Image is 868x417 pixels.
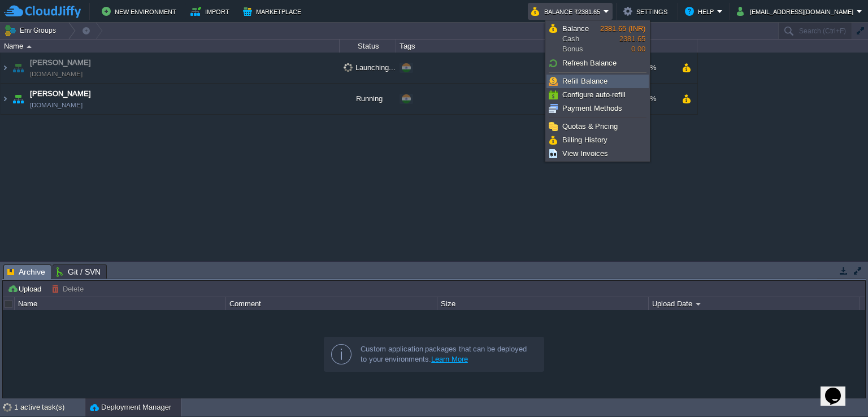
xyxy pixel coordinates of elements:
[562,90,626,99] span: Configure auto-refill
[562,77,607,85] span: Refill Balance
[547,57,648,69] a: Refresh Balance
[562,149,608,158] span: View Invoices
[562,104,622,112] span: Payment Methods
[27,45,32,48] img: AMDAwAAAACH5BAEAAAAALAAAAAABAAEAAAICRAEAOw==
[562,59,617,67] span: Refresh Balance
[562,136,607,144] span: Billing History
[57,265,101,279] span: Git / SVN
[562,122,618,131] span: Quotas & Pricing
[190,5,233,18] button: Import
[10,84,26,114] img: AMDAwAAAACH5BAEAAAAALAAAAAABAAEAAAICRAEAOw==
[821,372,857,406] iframe: chat widget
[562,24,600,54] span: Cash Bonus
[30,68,83,80] a: [DOMAIN_NAME]
[340,40,396,53] div: Status
[4,23,60,38] button: Env Groups
[600,24,645,33] span: 2381.65 (INR)
[90,402,171,413] button: Deployment Manager
[30,99,83,111] a: [DOMAIN_NAME]
[30,88,91,99] a: [PERSON_NAME]
[340,84,396,114] div: Running
[737,5,857,18] button: [EMAIL_ADDRESS][DOMAIN_NAME]
[1,84,10,114] img: AMDAwAAAACH5BAEAAAAALAAAAAABAAEAAAICRAEAOw==
[397,40,576,53] div: Tags
[547,120,648,133] a: Quotas & Pricing
[1,40,339,53] div: Name
[15,297,225,310] div: Name
[51,284,87,294] button: Delete
[344,63,396,72] span: Launching...
[547,22,648,56] a: BalanceCashBonus2381.65 (INR)2381.650.00
[547,147,648,160] a: View Invoices
[14,398,85,416] div: 1 active task(s)
[102,5,180,18] button: New Environment
[649,297,860,310] div: Upload Date
[7,284,45,294] button: Upload
[10,53,26,83] img: AMDAwAAAACH5BAEAAAAALAAAAAABAAEAAAICRAEAOw==
[431,355,468,363] a: Learn More
[243,5,305,18] button: Marketplace
[600,24,645,53] span: 2381.65 0.00
[547,134,648,146] a: Billing History
[635,84,671,114] div: 4%
[227,297,437,310] div: Comment
[7,265,45,279] span: Archive
[547,75,648,88] a: Refill Balance
[1,53,10,83] img: AMDAwAAAACH5BAEAAAAALAAAAAABAAEAAAICRAEAOw==
[361,344,535,364] div: Custom application packages that can be deployed to your environments.
[562,24,589,33] span: Balance
[30,57,91,68] a: [PERSON_NAME]
[635,53,671,83] div: 4%
[685,5,717,18] button: Help
[623,5,671,18] button: Settings
[547,102,648,115] a: Payment Methods
[438,297,648,310] div: Size
[547,89,648,101] a: Configure auto-refill
[4,5,81,19] img: CloudJiffy
[531,5,604,18] button: Balance ₹2381.65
